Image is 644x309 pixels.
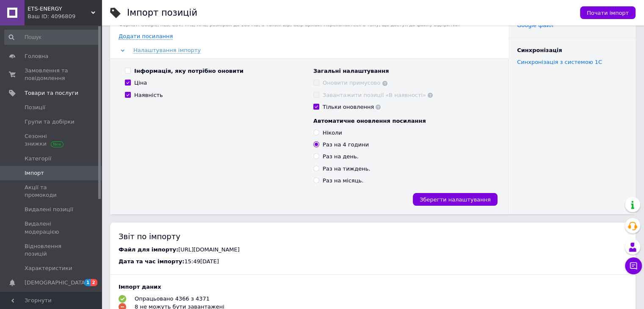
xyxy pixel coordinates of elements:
[119,33,173,40] span: Додати посилання
[119,246,178,253] span: Файл для імпорту:
[25,220,78,235] span: Видалені модерацією
[91,279,97,286] span: 2
[25,132,78,148] span: Сезонні знижки
[323,103,381,111] div: Тільки оновлення
[127,8,197,18] h1: Імпорт позицій
[134,91,163,99] div: Наявність
[134,79,147,87] div: Ціна
[134,67,243,75] div: Інформація, яку потрібно оновити
[25,184,78,199] span: Акції та промокоди
[25,169,44,177] span: Імпорт
[133,47,201,54] span: Налаштування імпорту
[84,279,91,286] span: 1
[323,129,342,137] div: Ніколи
[25,52,48,60] span: Головна
[517,22,553,28] a: Google файл
[323,91,433,99] div: Завантажити позиції «В наявності»
[25,206,73,213] span: Видалені позиції
[28,13,102,20] div: Ваш ID: 4096809
[4,30,100,45] input: Пошук
[25,67,78,82] span: Замовлення та повідомлення
[25,279,87,287] span: [DEMOGRAPHIC_DATA]
[184,258,218,265] span: 15:49[DATE]
[323,141,369,149] div: Раз на 4 години
[323,153,359,160] div: Раз на день.
[119,283,627,291] div: Імпорт даних
[313,117,493,125] div: Автоматичне оновлення посилання
[413,193,498,206] button: Зберегти налаштування
[625,257,642,274] button: Чат з покупцем
[323,79,387,87] div: Оновити примусово
[323,177,363,185] div: Раз на місяць.
[25,89,78,97] span: Товари та послуги
[323,165,370,173] div: Раз на тиждень.
[25,155,51,163] span: Категорії
[25,104,45,111] span: Позиції
[420,196,491,203] span: Зберегти налаштування
[28,5,91,13] span: ETS-ENERGY
[119,258,184,265] span: Дата та час імпорту:
[25,243,78,258] span: Відновлення позицій
[135,295,210,303] div: Опрацьовано 4366 з 4371
[313,67,493,75] div: Загальні налаштування
[119,231,627,242] div: Звіт по імпорту
[517,59,602,65] a: Синхронізація з системою 1С
[587,10,629,16] span: Почати імпорт
[517,47,627,54] div: Синхронізація
[25,265,72,272] span: Характеристики
[580,6,636,19] button: Почати імпорт
[25,118,75,126] span: Групи та добірки
[178,246,240,253] span: [URL][DOMAIN_NAME]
